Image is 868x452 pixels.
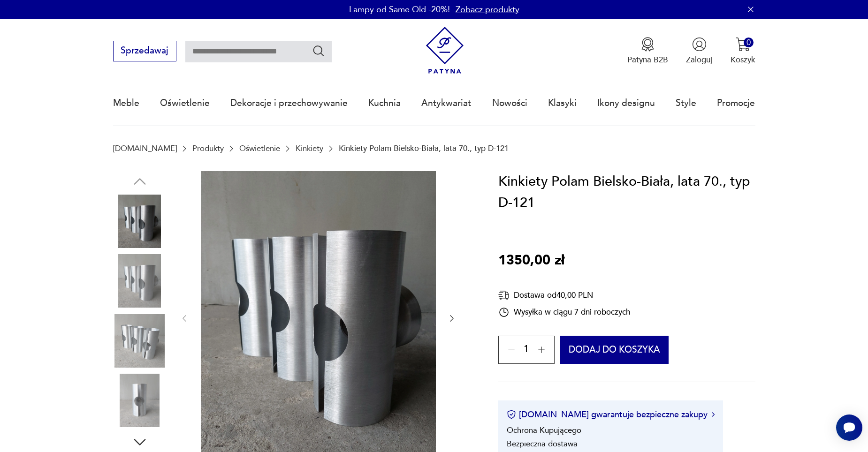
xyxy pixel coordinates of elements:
[498,250,564,271] p: 1350,00 zł
[627,37,668,65] button: Patyna B2B
[676,82,696,125] a: Style
[368,82,401,125] a: Kuchnia
[498,171,755,214] h1: Kinkiety Polam Bielsko-Biała, lata 70., typ D-121
[421,27,469,74] img: Patyna - sklep z meblami i dekoracjami vintage
[492,82,527,125] a: Nowości
[744,38,754,47] div: 0
[627,37,668,65] a: Ikona medaluPatyna B2B
[686,54,712,65] p: Zaloguj
[230,82,348,125] a: Dekoracje i przechowywanie
[736,37,750,52] img: Ikona koszyka
[113,195,167,248] img: Zdjęcie produktu Kinkiety Polam Bielsko-Biała, lata 70., typ D-121
[507,425,581,436] li: Ochrona Kupującego
[712,412,715,417] img: Ikona strzałki w prawo
[498,289,510,301] img: Ikona dostawy
[113,374,167,427] img: Zdjęcie produktu Kinkiety Polam Bielsko-Biała, lata 70., typ D-121
[731,37,755,65] button: 0Koszyk
[113,144,177,153] a: [DOMAIN_NAME]
[239,144,280,153] a: Oświetlenie
[312,44,326,58] button: Szukaj
[296,144,323,153] a: Kinkiety
[686,37,712,65] button: Zaloguj
[113,48,176,55] a: Sprzedawaj
[640,37,655,52] img: Ikona medalu
[160,82,210,125] a: Oświetlenie
[627,54,668,65] p: Patyna B2B
[113,41,176,61] button: Sprzedawaj
[597,82,655,125] a: Ikony designu
[113,254,167,308] img: Zdjęcie produktu Kinkiety Polam Bielsko-Biała, lata 70., typ D-121
[113,82,139,125] a: Meble
[498,307,630,318] div: Wysyłka w ciągu 7 dni roboczych
[349,4,450,15] p: Lampy od Same Old -20%!
[507,438,578,449] li: Bezpieczna dostawa
[524,346,529,354] span: 1
[548,82,577,125] a: Klasyki
[339,144,509,153] p: Kinkiety Polam Bielsko-Biała, lata 70., typ D-121
[421,82,471,125] a: Antykwariat
[498,289,630,301] div: Dostawa od 40,00 PLN
[560,336,669,364] button: Dodaj do koszyka
[113,314,167,368] img: Zdjęcie produktu Kinkiety Polam Bielsko-Biała, lata 70., typ D-121
[836,414,862,441] iframe: Smartsupp widget button
[717,82,755,125] a: Promocje
[507,410,516,419] img: Ikona certyfikatu
[456,4,519,15] a: Zobacz produkty
[507,409,715,421] button: [DOMAIN_NAME] gwarantuje bezpieczne zakupy
[731,54,755,65] p: Koszyk
[192,144,224,153] a: Produkty
[692,37,707,52] img: Ikonka użytkownika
